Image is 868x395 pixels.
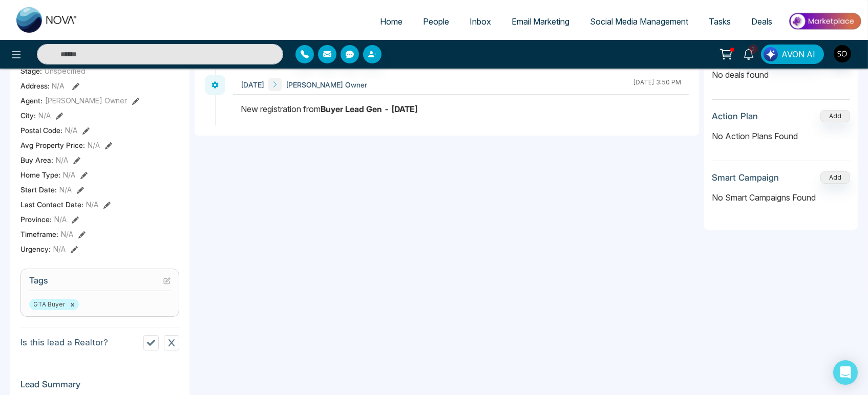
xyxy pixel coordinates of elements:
span: N/A [52,81,65,90]
span: Buy Area : [20,155,53,165]
h3: Tags [29,275,171,291]
img: Lead Flow [764,47,778,61]
span: Address: [20,80,65,91]
span: Home [380,16,403,27]
h3: Action Plan [712,111,758,121]
span: Inbox [470,16,491,27]
span: Agent: [20,95,43,106]
img: User Avatar [834,45,851,62]
a: 2 [736,45,761,62]
span: Province : [20,214,52,225]
span: Tasks [709,16,731,27]
span: Postal Code : [20,125,62,136]
a: Social Media Management [580,12,698,31]
span: City : [20,110,36,121]
span: Avg Property Price : [20,140,85,150]
img: Nova CRM Logo [16,7,78,33]
span: N/A [61,229,73,239]
h3: Lead Summary [20,379,179,394]
span: [PERSON_NAME] Owner [45,95,127,106]
a: Home [370,12,413,31]
p: No Smart Campaigns Found [712,191,850,204]
div: Open Intercom Messenger [833,360,858,385]
p: No deals found [712,69,850,81]
a: Deals [741,12,782,31]
span: People [423,16,449,27]
span: N/A [63,169,75,180]
span: N/A [53,244,66,254]
span: N/A [65,125,77,136]
button: AVON AI [761,45,824,64]
span: N/A [38,110,51,121]
a: Tasks [698,12,741,31]
span: Social Media Management [590,16,688,27]
a: Inbox [459,12,501,31]
span: Start Date : [20,184,57,195]
p: Is this lead a Realtor? [20,336,108,349]
span: AVON AI [781,48,815,60]
div: [DATE] 3:50 PM [633,78,681,91]
button: Add [820,171,850,184]
span: N/A [88,140,100,150]
span: GTA Buyer [29,299,79,310]
span: Home Type : [20,169,60,180]
span: [PERSON_NAME] Owner [286,79,367,90]
button: × [70,300,75,309]
span: Last Contact Date : [20,199,83,210]
a: Email Marketing [501,12,580,31]
span: N/A [86,199,98,210]
a: People [413,12,459,31]
p: No Action Plans Found [712,130,850,142]
span: N/A [56,155,68,165]
span: Unspecified [45,65,86,76]
span: [DATE] [241,79,264,90]
span: Stage: [20,65,42,76]
span: Timeframe : [20,229,58,239]
h3: Smart Campaign [712,172,779,183]
img: Market-place.gif [788,10,862,33]
button: Add [820,110,850,122]
span: 2 [749,45,758,54]
span: N/A [54,214,67,225]
span: Deals [751,16,772,27]
span: N/A [59,184,72,195]
span: Email Marketing [512,16,569,27]
span: Urgency : [20,244,51,254]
